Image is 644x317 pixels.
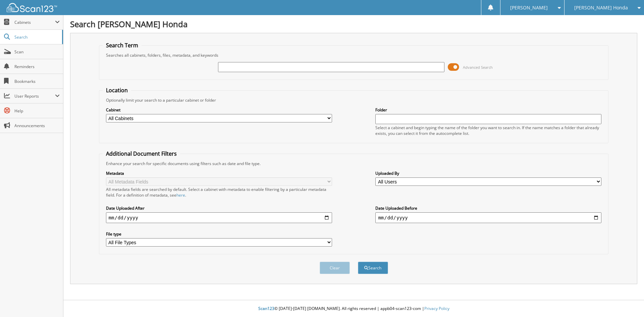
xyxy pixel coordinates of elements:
[375,212,601,223] input: end
[14,49,60,55] span: Scan
[103,150,180,157] legend: Additional Document Filters
[375,170,601,176] label: Uploaded By
[14,93,55,99] span: User Reports
[106,231,332,237] label: File type
[574,6,628,10] span: [PERSON_NAME] Honda
[106,205,332,211] label: Date Uploaded After
[14,34,59,40] span: Search
[510,6,548,10] span: [PERSON_NAME]
[14,78,60,84] span: Bookmarks
[375,107,601,113] label: Folder
[103,52,605,58] div: Searches all cabinets, folders, files, metadata, and keywords
[70,18,637,30] h1: Search [PERSON_NAME] Honda
[106,212,332,223] input: start
[103,161,605,166] div: Enhance your search for specific documents using filters such as date and file type.
[176,192,185,198] a: here
[106,170,332,176] label: Metadata
[463,65,493,70] span: Advanced Search
[63,301,644,317] div: © [DATE]-[DATE] [DOMAIN_NAME]. All rights reserved | appb04-scan123-com |
[14,19,55,25] span: Cabinets
[103,87,131,94] legend: Location
[320,262,350,274] button: Clear
[106,107,332,113] label: Cabinet
[14,108,60,114] span: Help
[14,64,60,69] span: Reminders
[106,187,332,198] div: All metadata fields are searched by default. Select a cabinet with metadata to enable filtering b...
[375,205,601,211] label: Date Uploaded Before
[103,42,142,49] legend: Search Term
[424,306,449,311] a: Privacy Policy
[375,125,601,136] div: Select a cabinet and begin typing the name of the folder you want to search in. If the name match...
[7,3,57,12] img: scan123-logo-white.svg
[258,306,274,311] span: Scan123
[103,97,605,103] div: Optionally limit your search to a particular cabinet or folder
[358,262,388,274] button: Search
[14,123,60,128] span: Announcements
